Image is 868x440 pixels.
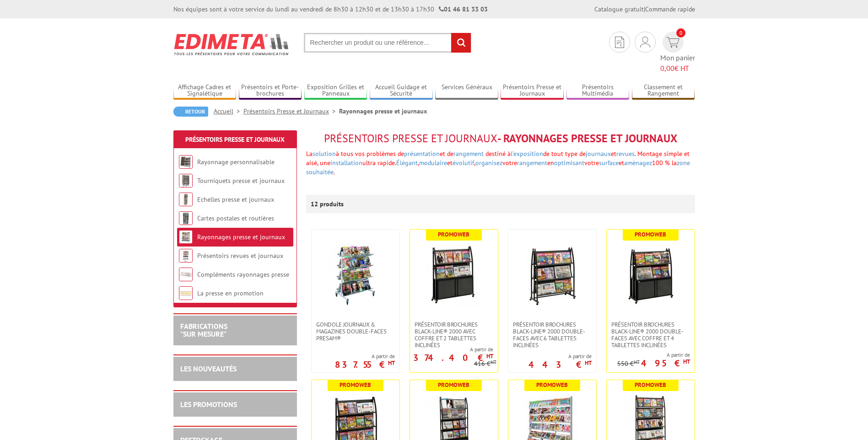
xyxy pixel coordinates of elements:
sup: HT [634,359,640,365]
span: souhaitée [306,168,334,176]
a: Présentoirs Multimédia [566,83,630,98]
img: Tourniquets presse et journaux [179,174,193,188]
a: surface [599,159,619,167]
a: journaux [586,150,611,158]
span: évolutif [453,159,474,167]
img: Gondole journaux & magazines double-faces Presam® [323,243,388,307]
sup: HT [388,359,395,367]
a: présentation [404,150,440,158]
strong: 01 46 81 33 03 [439,5,488,13]
a: Services Généraux [435,83,498,98]
font: . [334,168,335,176]
img: Rayonnage personnalisable [179,155,193,169]
a: Élégant [396,159,418,167]
a: Catalogue gratuit [594,5,644,13]
a: installation [330,159,362,167]
span: destiné à de tout type de et . [485,150,636,158]
span: Présentoirs Presse et Journaux [324,131,497,145]
span: A partir de [410,346,493,353]
span: Gondole journaux & magazines double-faces Presam® [316,321,395,342]
span: A partir de [528,353,592,360]
sup: HT [486,352,493,360]
img: Cartes postales et routières [179,211,193,225]
a: LES PROMOTIONS [180,400,237,409]
a: organisez [475,159,502,167]
font: et [306,159,690,176]
a: l’exposition [511,150,543,158]
sup: HT [585,359,592,367]
a: Présentoir brochures Black-Line® 2000 avec coffre et 2 tablettes inclinées [410,321,498,349]
font: et de [306,150,690,176]
p: 416 € [474,360,496,367]
img: devis rapide [615,37,624,48]
img: devis rapide [640,37,650,48]
a: Présentoir brochures Black-Line® 2000 double-faces avec 6 tablettes inclinées [508,321,596,349]
a: Commande rapide [645,5,695,13]
b: Promoweb [438,381,469,389]
p: 443 € [528,362,592,367]
span: € HT [660,63,695,74]
b: Promoweb [438,231,469,238]
a: Présentoirs Presse et Journaux [185,135,285,144]
div: | [594,5,695,14]
p: 837.55 € [335,362,395,367]
img: devis rapide [666,37,679,48]
span: Présentoir brochures Black-Line® 2000 double-faces avec 6 tablettes inclinées [513,321,592,349]
a: Affichage Cadres et Signalétique [173,83,237,98]
a: Cartes postales et routières [197,214,274,222]
a: Echelles presse et journaux [197,195,274,204]
a: Présentoirs Presse et Journaux [501,83,564,98]
img: Edimeta [173,27,290,61]
p: 374.40 € [413,355,493,360]
img: Présentoir brochures Black-Line® 2000 avec coffre et 2 tablettes inclinées [426,243,481,307]
span: A partir de [617,351,690,359]
span: Montage simple et aisé, une [306,150,690,176]
a: rangement [517,159,547,167]
a: FABRICATIONS"Sur Mesure" [180,322,227,339]
a: Accueil [214,107,243,115]
span: Mon panier [660,53,695,74]
img: Compléments rayonnages presse [179,268,193,281]
a: revues [616,150,635,158]
a: Rayonnage personnalisable [197,158,275,166]
a: Rayonnages presse et journaux [197,233,285,241]
sup: HT [683,358,690,365]
span: La [306,150,404,158]
input: Rechercher un produit ou une référence... [304,33,471,53]
a: Tourniquets presse et journaux [197,177,285,185]
img: Présentoir brochures Black-Line® 2000 double-faces avec 6 tablettes inclinées [520,243,584,307]
a: Présentoir brochures Black-Line® 2000 double-faces avec coffre et 4 tablettes inclinées [607,321,695,349]
a: modulaire [419,159,447,167]
font: à tous vos problèmes de [336,150,404,158]
font: votre [306,159,690,176]
a: rangement [453,150,484,158]
span: A partir de [335,353,395,360]
a: solution [313,150,336,158]
font: , [306,159,690,176]
span: optimisant [554,159,584,167]
a: Classement et Rangement [632,83,695,98]
a: Présentoirs revues et journaux [197,252,283,260]
p: 12 produits [311,195,345,213]
b: Promoweb [340,381,371,389]
p: 550 € [617,360,640,367]
a: Présentoirs Presse et Journaux [243,107,339,115]
img: Rayonnages presse et journaux [179,230,193,244]
font: ultra rapide. [306,159,690,176]
h1: - Rayonnages presse et journaux [306,133,695,145]
sup: HT [491,359,496,365]
a: Compléments rayonnages presse [197,270,289,279]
